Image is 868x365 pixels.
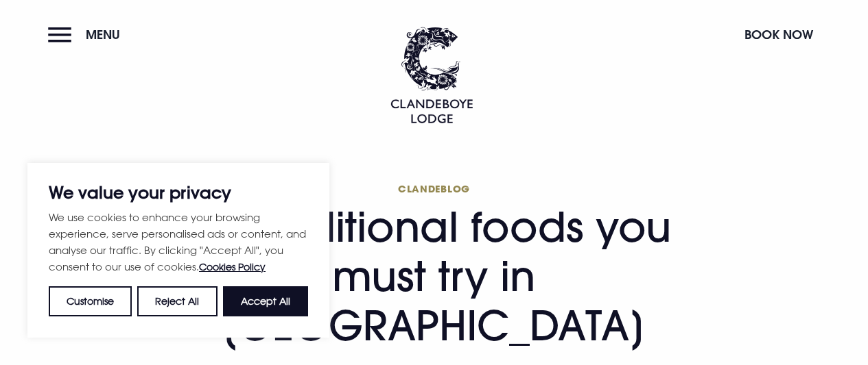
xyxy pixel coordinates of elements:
p: We value your privacy [49,184,308,201]
button: Accept All [223,286,308,316]
span: Clandeblog [159,182,709,195]
p: We use cookies to enhance your browsing experience, serve personalised ads or content, and analys... [49,209,308,275]
button: Book Now [738,20,820,49]
div: We value your privacy [27,163,329,338]
a: Cookies Policy [199,261,266,273]
button: Reject All [137,286,217,316]
button: Menu [48,20,127,49]
h1: 10 traditional foods you must try in [GEOGRAPHIC_DATA] [159,182,709,350]
span: Menu [86,27,120,42]
button: Customise [49,286,132,316]
img: Clandeboye Lodge [390,27,473,123]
